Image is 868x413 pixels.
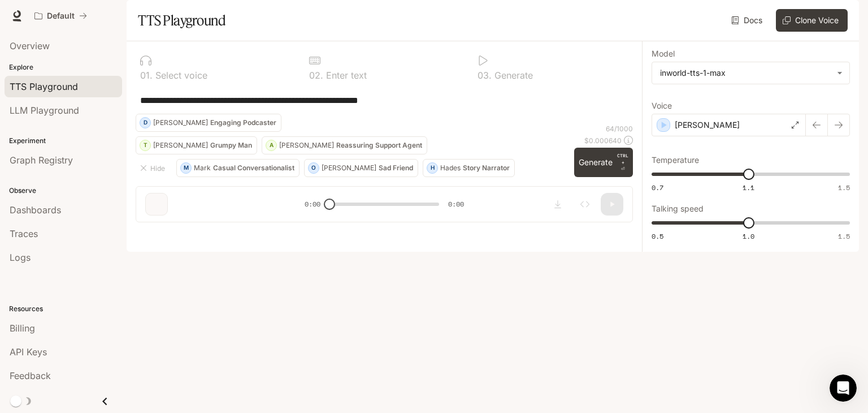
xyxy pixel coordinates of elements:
a: Docs [729,9,767,32]
div: D [140,114,150,132]
button: Clone Voice [776,9,848,32]
p: Talking speed [652,205,704,213]
div: T [140,136,150,154]
span: 1.0 [743,231,754,241]
p: [PERSON_NAME] [279,142,334,149]
p: [PERSON_NAME] [153,142,208,149]
p: $ 0.000640 [584,136,622,145]
p: Reassuring Support Agent [336,142,422,149]
p: Story Narrator [463,165,510,171]
iframe: Intercom live chat [830,375,857,402]
p: 0 3 . [478,71,492,80]
p: Select voice [153,71,207,80]
p: 0 2 . [309,71,323,80]
button: GenerateCTRL +⏎ [574,148,633,177]
span: 1.1 [743,183,754,192]
p: Sad Friend [379,165,413,171]
span: 1.5 [838,183,850,192]
p: 64 / 1000 [606,124,633,134]
div: inworld-tts-1-max [652,62,849,84]
button: Hide [136,159,172,177]
p: Generate [492,71,533,80]
div: M [181,159,191,177]
h1: TTS Playground [138,9,225,32]
span: 0.5 [652,231,663,241]
button: All workspaces [29,5,92,27]
p: Temperature [652,156,699,164]
span: 1.5 [838,231,850,241]
p: Hades [440,165,461,171]
p: Model [652,50,675,58]
div: H [427,159,437,177]
button: MMarkCasual Conversationalist [176,159,300,177]
p: CTRL + [617,152,628,166]
p: [PERSON_NAME] [153,119,208,126]
div: inworld-tts-1-max [660,67,831,79]
button: HHadesStory Narrator [423,159,515,177]
p: Grumpy Man [210,142,252,149]
button: O[PERSON_NAME]Sad Friend [304,159,418,177]
p: Casual Conversationalist [213,165,294,171]
p: Mark [194,165,211,171]
button: D[PERSON_NAME]Engaging Podcaster [136,114,281,132]
p: [PERSON_NAME] [675,119,740,131]
div: A [266,136,276,154]
p: Enter text [323,71,367,80]
div: O [309,159,319,177]
p: ⏎ [617,152,628,173]
button: T[PERSON_NAME]Grumpy Man [136,136,257,154]
p: Default [47,11,75,21]
p: Voice [652,102,672,110]
span: 0.7 [652,183,663,192]
p: [PERSON_NAME] [322,165,376,171]
button: A[PERSON_NAME]Reassuring Support Agent [262,136,427,154]
p: Engaging Podcaster [210,119,276,126]
p: 0 1 . [140,71,153,80]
